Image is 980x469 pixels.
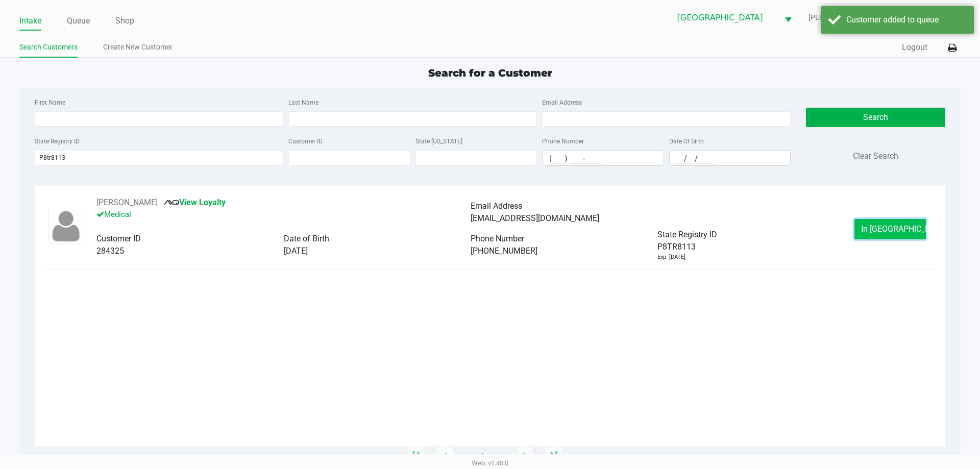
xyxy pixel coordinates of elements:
[677,12,772,24] span: [GEOGRAPHIC_DATA]
[19,41,78,54] a: Search Customers
[463,451,506,461] span: 1 - 1 of 1 items
[471,201,522,211] span: Email Address
[471,246,537,256] span: [PHONE_NUMBER]
[103,41,173,54] a: Create New Customer
[67,14,90,28] a: Queue
[669,150,791,166] kendo-maskedtextbox: Format: MM/DD/YYYY
[657,241,696,253] span: P8TR8113
[415,137,462,146] label: State [US_STATE]
[543,151,664,166] input: Format: (999) 999-9999
[517,446,534,466] app-submit-button: Next
[669,137,704,146] label: Date Of Birth
[115,14,134,28] a: Shop
[436,446,453,466] app-submit-button: Previous
[96,196,158,209] button: See customer info
[96,246,124,256] span: 284325
[284,246,308,256] span: [DATE]
[808,12,906,23] span: [PERSON_NAME]-MAAN
[472,459,508,467] span: Web: v1.40.0
[544,446,563,466] app-submit-button: Move to last page
[846,14,966,26] div: Customer added to queue
[406,446,426,466] app-submit-button: Move to first page
[164,198,226,207] a: View Loyalty
[778,6,798,30] button: Select
[35,98,65,107] label: First Name
[288,137,323,146] label: Customer ID
[902,41,927,54] button: Logout
[96,209,470,220] p: Medical
[806,108,945,127] button: Search
[854,219,926,239] button: In [GEOGRAPHIC_DATA]
[19,14,41,28] a: Intake
[670,151,791,166] input: Format: MM/DD/YYYY
[96,234,141,243] span: Customer ID
[428,67,552,79] span: Search for a Customer
[542,150,664,166] kendo-maskedtextbox: Format: (999) 999-9999
[861,224,947,234] span: In [GEOGRAPHIC_DATA]
[471,234,524,243] span: Phone Number
[288,98,318,107] label: Last Name
[657,253,685,262] div: Exp: [DATE]
[657,230,717,239] span: State Registry ID
[542,98,582,107] label: Email Address
[284,234,329,243] span: Date of Birth
[542,137,584,146] label: Phone Number
[471,213,599,223] span: [EMAIL_ADDRESS][DOMAIN_NAME]
[35,137,80,146] label: State Registry ID
[853,150,898,162] button: Clear Search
